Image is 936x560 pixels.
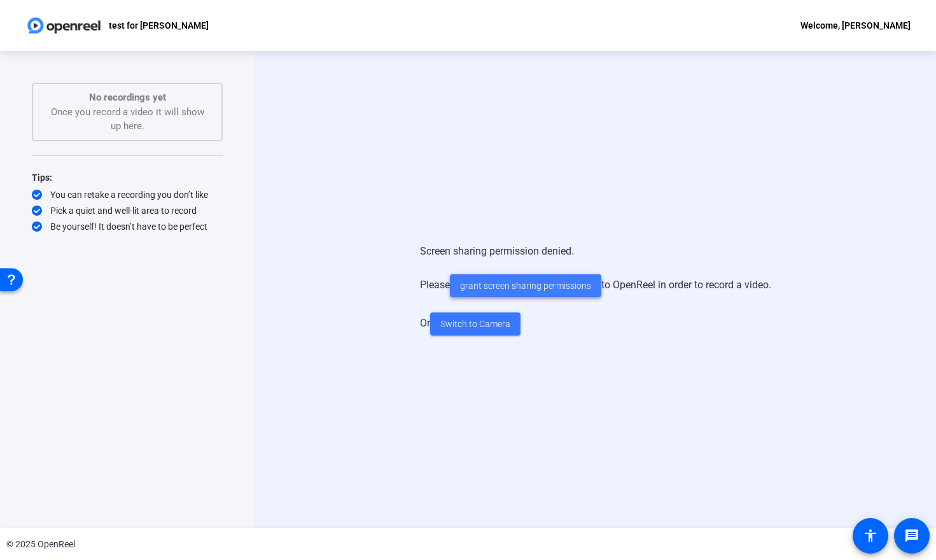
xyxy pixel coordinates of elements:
[430,312,520,335] button: Switch to Camera
[904,528,919,543] mat-icon: message
[6,538,75,551] div: © 2025 OpenReel
[32,204,223,217] div: Pick a quiet and well-lit area to record
[460,279,591,293] span: grant screen sharing permissions
[800,18,911,33] div: Welcome, [PERSON_NAME]
[46,90,209,105] p: No recordings yet
[109,18,209,33] p: test for [PERSON_NAME]
[32,188,223,201] div: You can retake a recording you don’t like
[440,318,510,331] span: Switch to Camera
[32,170,223,185] div: Tips:
[46,90,209,134] div: Once you record a video it will show up here.
[25,13,102,38] img: OpenReel logo
[863,528,878,543] mat-icon: accessibility
[420,231,771,348] div: Screen sharing permission denied. Please to OpenReel in order to record a video. Or
[450,274,601,297] button: grant screen sharing permissions
[32,220,223,233] div: Be yourself! It doesn’t have to be perfect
